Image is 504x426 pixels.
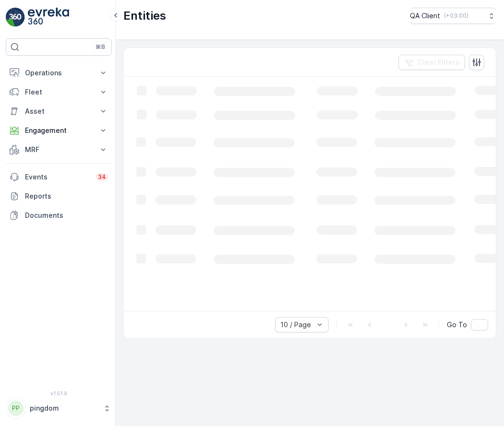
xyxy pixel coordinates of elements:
[398,55,465,70] button: Clear Filters
[6,8,25,27] img: logo
[447,320,467,330] span: Go To
[6,121,112,140] button: Engagement
[123,8,166,24] p: Entities
[25,126,93,135] p: Engagement
[25,172,90,182] p: Events
[6,398,112,418] button: PPpingdom
[25,211,108,220] p: Documents
[418,58,459,67] p: Clear Filters
[98,173,106,181] p: 34
[6,63,112,83] button: Operations
[28,8,69,27] img: logo_light-DOdMpM7g.png
[25,68,93,78] p: Operations
[444,12,468,20] p: ( +03:00 )
[30,403,98,413] p: pingdom
[6,167,112,187] a: Events34
[8,401,24,416] div: PP
[25,87,93,97] p: Fleet
[6,187,112,206] a: Reports
[25,106,93,116] p: Asset
[6,206,112,225] a: Documents
[410,11,440,21] p: QA Client
[6,140,112,159] button: MRF
[6,102,112,121] button: Asset
[96,43,105,51] p: ⌘B
[6,390,112,396] span: v 1.51.0
[6,83,112,102] button: Fleet
[25,191,108,201] p: Reports
[410,8,496,24] button: QA Client(+03:00)
[25,145,93,154] p: MRF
